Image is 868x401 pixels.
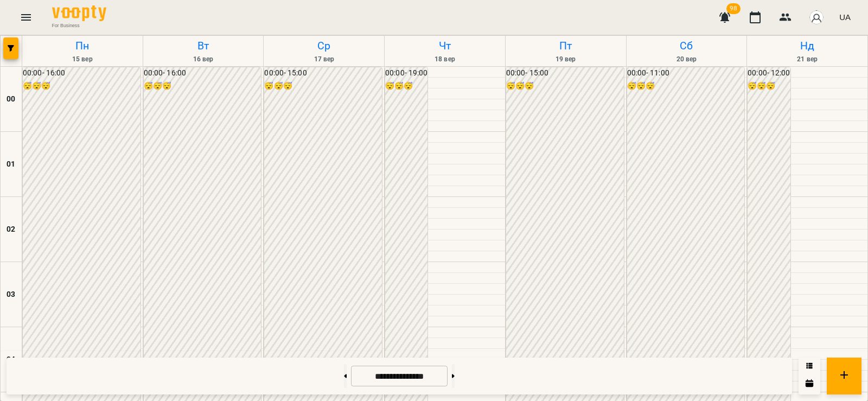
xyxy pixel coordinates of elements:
[13,4,39,30] button: Menu
[749,54,866,65] h6: 21 вер
[7,224,15,235] h6: 02
[749,37,866,54] h6: Нд
[748,80,790,92] h6: 😴😴😴
[809,10,824,25] img: avatar_s.png
[726,3,741,14] span: 98
[507,54,624,65] h6: 19 вер
[748,67,790,79] h6: 00:00 - 12:00
[7,158,15,170] h6: 01
[386,54,503,65] h6: 18 вер
[144,80,261,92] h6: 😴😴😴
[264,80,382,92] h6: 😴😴😴
[507,37,624,54] h6: Пт
[24,37,141,54] h6: Пн
[24,54,141,65] h6: 15 вер
[627,67,745,79] h6: 00:00 - 11:00
[628,54,745,65] h6: 20 вер
[627,80,745,92] h6: 😴😴😴
[145,54,262,65] h6: 16 вер
[506,80,624,92] h6: 😴😴😴
[7,93,15,105] h6: 00
[7,289,15,301] h6: 03
[265,37,382,54] h6: Ср
[835,7,855,27] button: UA
[839,11,851,23] span: UA
[506,67,624,79] h6: 00:00 - 15:00
[386,37,503,54] h6: Чт
[52,5,106,21] img: Voopty Logo
[145,37,262,54] h6: Вт
[385,80,427,92] h6: 😴😴😴
[264,67,382,79] h6: 00:00 - 15:00
[265,54,382,65] h6: 17 вер
[23,80,141,92] h6: 😴😴😴
[23,67,141,79] h6: 00:00 - 16:00
[628,37,745,54] h6: Сб
[385,67,427,79] h6: 00:00 - 19:00
[144,67,261,79] h6: 00:00 - 16:00
[52,22,106,29] span: For Business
